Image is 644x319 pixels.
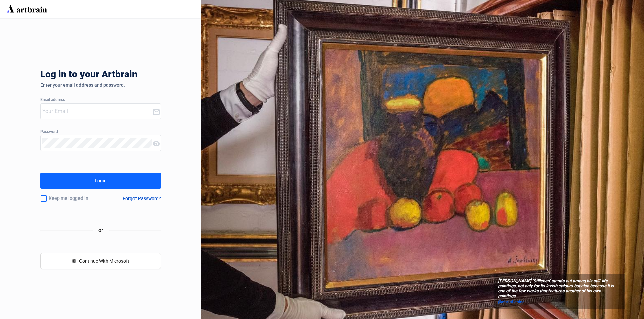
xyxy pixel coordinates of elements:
a: @christiesinc [498,299,620,305]
span: or [93,226,109,234]
div: Password [40,130,161,134]
input: Your Email [42,106,152,117]
span: @christiesinc [498,299,525,304]
button: Login [40,173,161,189]
span: windows [72,259,76,263]
div: Email address [40,98,161,102]
div: Enter your email address and password. [40,82,161,88]
span: [PERSON_NAME] ‘Stilleben’ stands out among his still-life paintings, not only for its lavish colo... [498,278,620,299]
div: Login [95,175,107,186]
button: windowsContinue With Microsoft [40,253,161,269]
div: Log in to your Artbrain [40,69,241,82]
div: Keep me logged in [40,191,107,206]
div: Forgot Password? [123,196,161,201]
span: Continue With Microsoft [79,258,129,264]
